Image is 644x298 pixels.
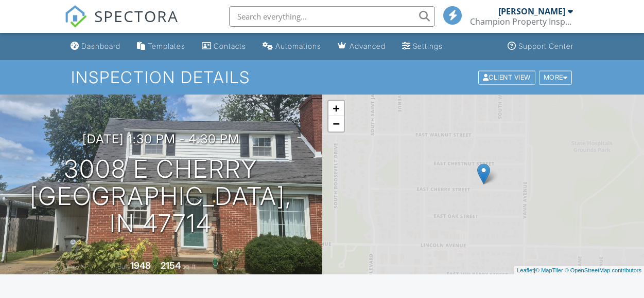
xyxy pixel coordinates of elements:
a: Advanced [334,37,390,56]
div: Dashboard [81,42,120,50]
a: Client View [477,73,538,81]
a: © OpenStreetMap contributors [565,267,641,273]
input: Search everything... [229,6,435,27]
a: Contacts [198,37,250,56]
a: SPECTORA [64,14,179,35]
h3: [DATE] 1:30 pm - 4:30 pm [82,132,239,146]
div: Contacts [214,42,246,50]
div: More [539,70,572,84]
div: Advanced [350,42,386,50]
a: Settings [398,37,447,56]
div: Client View [478,70,535,84]
a: Support Center [503,37,578,56]
h1: 3008 E Cherry [GEOGRAPHIC_DATA], IN 47714 [16,156,306,237]
div: Settings [413,42,443,50]
div: 1948 [130,260,151,271]
div: [PERSON_NAME] [498,6,565,16]
span: sq. ft. [182,263,197,270]
img: The Best Home Inspection Software - Spectora [64,5,87,28]
div: Templates [148,42,185,50]
a: Zoom out [328,116,344,132]
div: | [514,266,644,275]
div: Champion Property Inspection LLC [470,16,573,27]
div: Support Center [518,42,573,50]
a: © MapTiler [535,267,563,273]
span: Built [117,263,129,270]
div: Automations [275,42,321,50]
span: SPECTORA [94,5,179,27]
h1: Inspection Details [71,68,573,86]
div: 2154 [161,260,181,271]
a: Automations (Basic) [258,37,325,56]
a: Dashboard [66,37,125,56]
a: Zoom in [328,101,344,116]
a: Templates [133,37,189,56]
a: Leaflet [517,267,534,273]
